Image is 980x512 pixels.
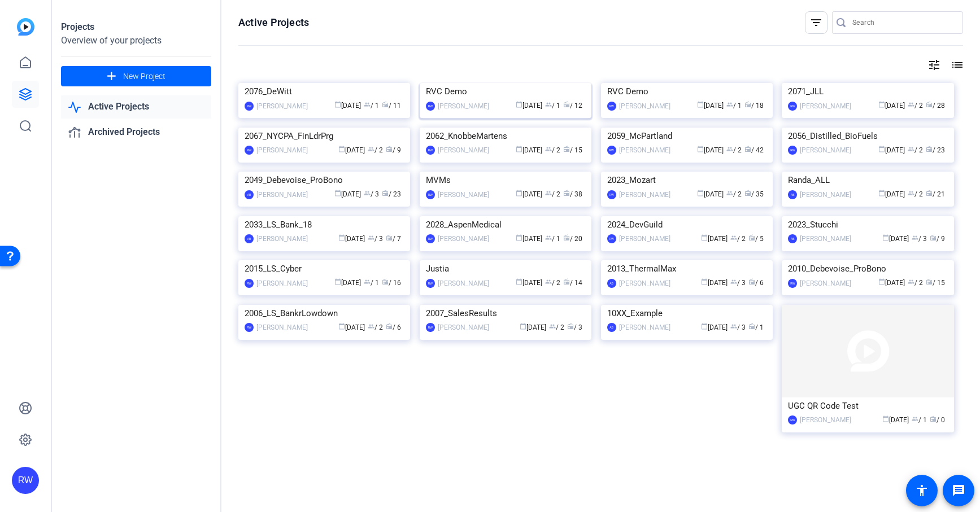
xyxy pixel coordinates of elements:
[927,58,941,72] mat-icon: tune
[245,146,254,155] div: RW
[549,323,564,331] span: / 2
[563,278,570,285] span: radio
[516,146,542,154] span: [DATE]
[878,190,885,196] span: calendar_today
[338,235,365,243] span: [DATE]
[744,146,764,154] span: / 42
[607,216,766,233] div: 2024_DevGuild
[800,189,851,200] div: [PERSON_NAME]
[245,102,254,111] div: RW
[788,234,797,243] div: AB
[520,323,526,330] span: calendar_today
[748,278,755,285] span: radio
[245,234,254,243] div: AB
[619,145,670,156] div: [PERSON_NAME]
[364,102,379,110] span: / 1
[800,145,851,156] div: [PERSON_NAME]
[912,234,918,241] span: group
[726,146,733,152] span: group
[368,323,374,330] span: group
[549,323,556,330] span: group
[912,415,918,422] span: group
[438,278,489,289] div: [PERSON_NAME]
[238,16,309,29] h1: Active Projects
[516,234,522,241] span: calendar_today
[619,278,670,289] div: [PERSON_NAME]
[908,102,923,110] span: / 2
[726,101,733,108] span: group
[878,146,885,152] span: calendar_today
[878,278,885,285] span: calendar_today
[386,323,401,331] span: / 6
[788,128,947,145] div: 2056_Distilled_BioFuels
[878,101,885,108] span: calendar_today
[545,146,560,154] span: / 2
[545,102,560,110] span: / 1
[520,323,546,331] span: [DATE]
[882,416,909,424] span: [DATE]
[908,279,923,287] span: / 2
[809,16,823,29] mat-icon: filter_list
[701,278,708,285] span: calendar_today
[912,235,927,243] span: / 3
[788,216,947,233] div: 2023_Stucchi
[426,128,585,145] div: 2062_KnobbeMartens
[800,414,851,426] div: [PERSON_NAME]
[516,102,542,110] span: [DATE]
[912,416,927,424] span: / 1
[338,146,345,152] span: calendar_today
[516,278,522,285] span: calendar_today
[516,235,542,243] span: [DATE]
[61,95,211,119] a: Active Projects
[788,172,947,189] div: Randa_ALL
[368,323,383,331] span: / 2
[878,190,905,198] span: [DATE]
[382,278,389,285] span: radio
[426,279,435,288] div: RW
[426,305,585,322] div: 2007_SalesResults
[338,146,365,154] span: [DATE]
[607,146,616,155] div: RW
[926,190,945,198] span: / 21
[61,20,211,34] div: Projects
[800,278,851,289] div: [PERSON_NAME]
[788,102,797,111] div: RW
[368,234,374,241] span: group
[930,234,937,241] span: radio
[908,146,914,152] span: group
[563,190,570,196] span: radio
[386,146,401,154] span: / 9
[245,190,254,199] div: AB
[12,467,39,494] div: RW
[334,190,341,196] span: calendar_today
[607,305,766,322] div: 10XX_Example
[878,102,905,110] span: [DATE]
[382,190,401,198] span: / 23
[563,146,582,154] span: / 15
[386,146,393,152] span: radio
[61,66,211,86] button: New Project
[382,279,401,287] span: / 16
[697,146,704,152] span: calendar_today
[545,278,552,285] span: group
[697,190,724,198] span: [DATE]
[878,146,905,154] span: [DATE]
[364,190,371,196] span: group
[607,260,766,277] div: 2013_ThermalMax
[545,101,552,108] span: group
[882,235,909,243] span: [DATE]
[726,190,733,196] span: group
[726,102,742,110] span: / 1
[245,305,404,322] div: 2006_LS_BankrLowdown
[334,278,341,285] span: calendar_today
[364,101,371,108] span: group
[730,323,746,331] span: / 3
[438,233,489,244] div: [PERSON_NAME]
[256,233,308,244] div: [PERSON_NAME]
[926,190,933,196] span: radio
[730,323,737,330] span: group
[245,279,254,288] div: RW
[748,323,755,330] span: radio
[245,172,404,189] div: 2049_Debevoise_ProBono
[926,146,945,154] span: / 23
